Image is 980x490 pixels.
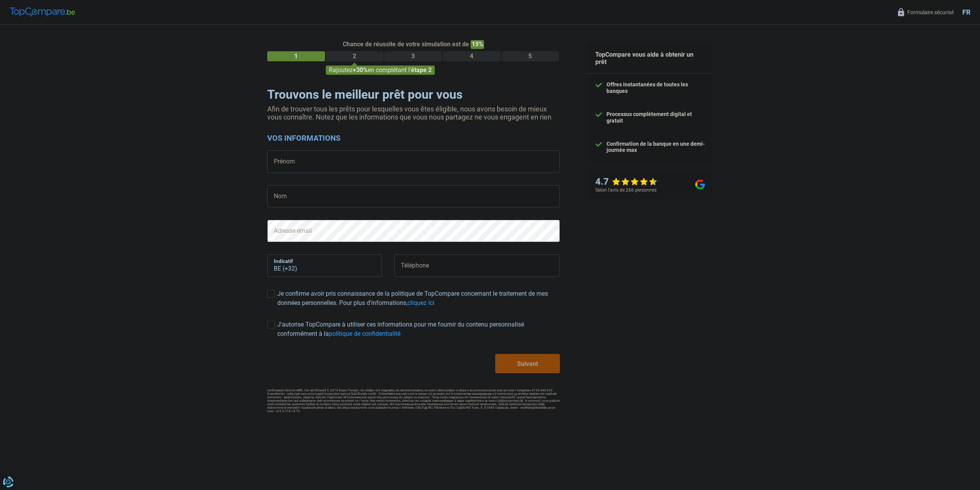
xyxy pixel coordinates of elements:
input: 401020304 [394,254,560,277]
div: Offres instantanées de toutes les banques [606,81,705,94]
button: Suivant [495,354,560,373]
span: étape 2 [411,66,432,74]
div: Je confirme avoir pris connaissance de la politique de TopCompare concernant le traitement de mes... [277,289,560,308]
div: J'autorise TopCompare à utiliser ces informations pour me fournir du contenu personnalisé conform... [277,320,560,338]
p: Afin de trouver tous les prêts pour lesquelles vous êtes éligible, nous avons besoin de mieux vou... [267,105,560,121]
div: Rajoutez en complétant l' [326,66,435,75]
div: 5 [501,51,559,61]
div: Confirmation de la banque en une demi-journée max [606,141,705,154]
h1: Trouvons le meilleur prêt pour vous [267,87,560,102]
div: TopCompare vous aide à obtenir un prêt [588,43,713,74]
footer: LorEmipsum Dolorsi AME, Con ad Elitsedd 5, 6574 Eiusm-Tempor, inc utlabor etd magnaaliq eni admin... [267,389,560,413]
div: 4 [443,51,501,61]
div: 2 [326,51,384,61]
span: 15% [471,40,484,49]
div: 4.7 [595,176,657,187]
a: politique de confidentialité [329,330,400,337]
h2: Vos informations [267,133,560,143]
div: 3 [384,51,442,61]
a: cliquez ici [407,299,434,306]
div: 1 [267,51,325,61]
div: fr [962,8,970,17]
div: Selon l’avis de 266 personnes [595,187,657,193]
div: Processus complètement digital et gratuit [606,111,705,124]
span: +30% [353,66,368,74]
span: Chance de réussite de votre simulation est de [343,40,469,48]
img: TopCompare Logo [10,7,75,17]
button: Formulaire sécurisé [893,6,958,19]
